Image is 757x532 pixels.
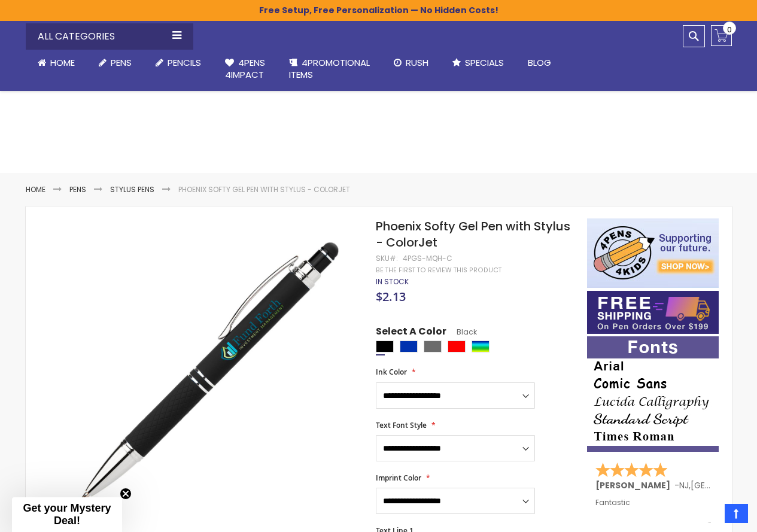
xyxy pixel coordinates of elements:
a: Home [26,184,45,194]
span: $2.13 [376,288,406,305]
a: Top [725,504,748,523]
div: Grey [424,341,442,352]
div: Black [376,341,394,352]
span: NJ [679,479,689,491]
a: Be the first to review this product [376,266,501,275]
div: Fantastic [595,498,712,524]
a: Pens [69,184,86,194]
span: 0 [727,24,732,35]
a: 0 [711,25,732,46]
span: Pencils [168,56,201,69]
span: Select A Color [376,325,446,341]
a: Stylus Pens [110,184,154,194]
div: Red [448,341,466,352]
img: 4pens 4 kids [587,218,719,288]
a: 4PROMOTIONALITEMS [277,50,382,89]
div: Get your Mystery Deal!Close teaser [12,497,122,532]
span: Pens [111,56,132,69]
div: 4PGS-MQH-C [403,254,452,263]
a: Pencils [144,50,213,76]
a: Pens [87,50,144,76]
span: Get your Mystery Deal! [23,502,111,527]
span: Imprint Color [376,473,421,483]
img: black-phoenix-softy-gel-pen-with-stylus-colorjet-mqh-c_1.jpg [50,217,360,528]
span: Phoenix Softy Gel Pen with Stylus - ColorJet [376,218,570,251]
li: Phoenix Softy Gel Pen with Stylus - ColorJet [178,185,350,194]
div: Assorted [472,341,490,352]
img: font-personalization-examples [587,336,719,452]
div: All Categories [26,23,193,50]
span: [PERSON_NAME] [595,479,674,491]
span: Specials [465,56,504,69]
a: 4Pens4impact [213,50,277,89]
button: Close teaser [120,488,132,500]
div: Availability [376,277,409,287]
img: Free shipping on orders over $199 [587,291,719,334]
a: Rush [382,50,440,76]
span: Home [50,56,75,69]
span: 4PROMOTIONAL ITEMS [289,56,370,81]
span: In stock [376,276,409,287]
span: Text Font Style [376,420,427,430]
a: Specials [440,50,516,76]
div: Blue [400,341,418,352]
a: Home [26,50,87,76]
a: Blog [516,50,563,76]
span: Rush [406,56,428,69]
span: Black [446,327,477,337]
strong: SKU [376,253,398,263]
span: Ink Color [376,367,407,377]
span: 4Pens 4impact [225,56,265,81]
span: Blog [528,56,551,69]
